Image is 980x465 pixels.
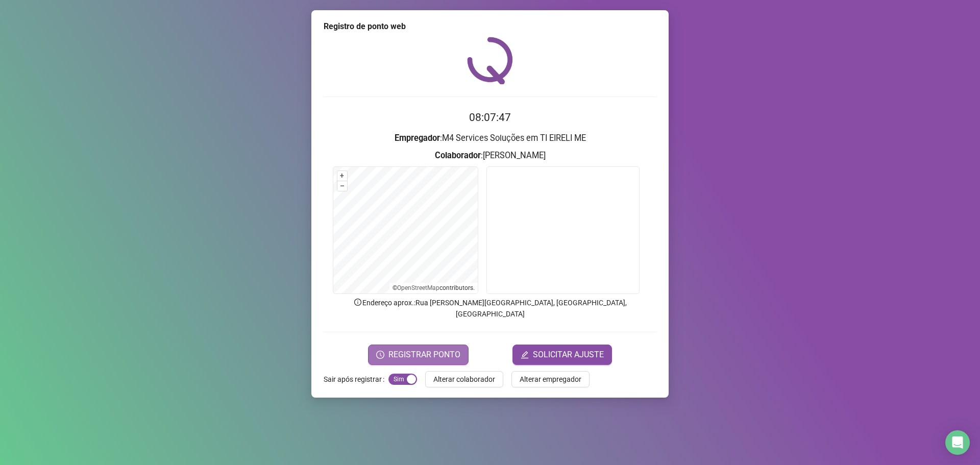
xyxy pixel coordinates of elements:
[395,133,440,143] strong: Empregador
[324,132,656,145] h3: : M4 Services Soluções em TI EIRELI ME
[469,111,511,124] time: 08:07:47
[388,349,460,361] span: REGISTRAR PONTO
[511,371,590,387] button: Alterar empregador
[945,430,970,455] div: Open Intercom Messenger
[353,298,362,307] span: info-circle
[512,345,612,365] button: editSOLICITAR AJUSTE
[435,151,481,160] strong: Colaborador
[368,345,469,365] button: REGISTRAR PONTO
[324,20,656,33] div: Registro de ponto web
[397,284,439,291] a: OpenStreetMap
[324,149,656,162] h3: : [PERSON_NAME]
[337,171,347,181] button: +
[520,374,581,385] span: Alterar empregador
[425,371,503,387] button: Alterar colaborador
[533,349,604,361] span: SOLICITAR AJUSTE
[433,374,495,385] span: Alterar colaborador
[324,371,388,387] label: Sair após registrar
[521,351,529,359] span: edit
[337,181,347,191] button: –
[324,297,656,320] p: Endereço aprox. : Rua [PERSON_NAME][GEOGRAPHIC_DATA], [GEOGRAPHIC_DATA], [GEOGRAPHIC_DATA]
[376,351,384,359] span: clock-circle
[393,284,475,291] li: © contributors.
[467,37,513,84] img: QRPoint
